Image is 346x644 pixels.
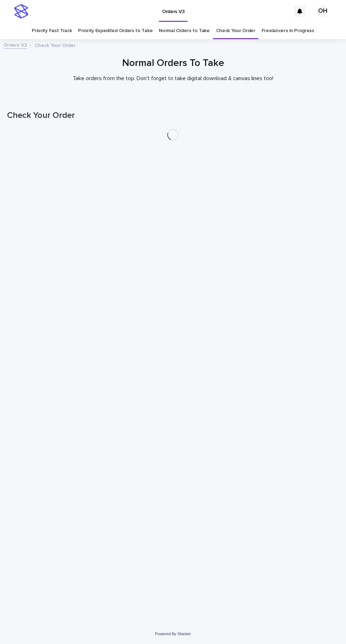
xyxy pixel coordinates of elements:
[14,4,28,18] img: stacker-logo-s-only.png
[7,58,339,70] h1: Normal Orders To Take
[32,75,314,82] p: Take orders from the top. Don't forget to take digital download & canvas lines too!
[4,41,27,49] a: Orders V3
[216,23,255,39] a: Check Your Order
[35,41,76,49] p: Check Your Order
[78,23,153,39] a: Priority Expedited Orders to Take
[7,110,339,121] h1: Check Your Order
[32,23,72,39] a: Priority Fast Track
[159,23,210,39] a: Normal Orders to Take
[317,6,328,17] div: OH
[155,632,191,636] a: Powered By Stacker
[262,23,314,39] a: Freelancers in Progress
